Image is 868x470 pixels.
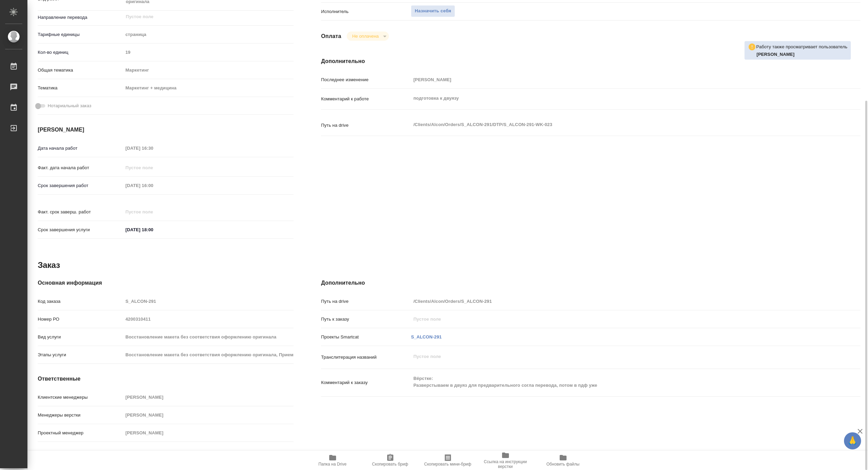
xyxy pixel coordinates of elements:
h4: Основная информация [38,279,294,287]
p: Кол-во единиц [38,49,123,56]
p: Общая тематика [38,67,123,74]
p: Проектный менеджер [38,430,123,436]
input: Пустое поле [123,332,294,342]
input: Пустое поле [123,143,183,153]
button: Папка на Drive [304,451,361,470]
span: 🙏 [847,434,858,448]
p: Этапы услуги [38,351,123,358]
b: [PERSON_NAME] [757,52,795,57]
h4: Оплата [321,32,341,40]
p: Направление перевода [38,14,123,21]
p: Тарифные единицы [38,31,123,38]
div: страница [123,29,294,40]
input: Пустое поле [123,181,183,190]
button: Назначить себя [411,5,455,17]
div: Не оплачена [347,32,389,41]
button: Ссылка на инструкции верстки [477,451,534,470]
p: Исполнитель [321,8,411,15]
span: Скопировать мини-бриф [424,462,471,467]
input: Пустое поле [123,207,183,217]
p: Последнее изменение [321,76,411,83]
div: Маркетинг + медицина [123,82,294,94]
input: Пустое поле [123,163,183,173]
button: 🙏 [844,432,861,449]
span: Назначить себя [415,7,451,15]
p: Менеджеры верстки [38,412,123,419]
button: Скопировать мини-бриф [419,451,477,470]
p: Тематика [38,85,123,91]
input: Пустое поле [123,428,294,438]
input: Пустое поле [125,13,278,21]
h4: Дополнительно [321,279,860,287]
span: Ссылка на инструкции верстки [481,459,530,469]
h4: Ответственные [38,375,294,383]
input: Пустое поле [123,392,294,402]
input: Пустое поле [123,350,294,360]
p: Код заказа [38,298,123,305]
input: Пустое поле [123,296,294,306]
p: Путь на drive [321,298,411,305]
textarea: Вёрстке: Разверстываем в двуяз для предварительного согла перевода, потом в пдф уже [411,373,815,391]
input: Пустое поле [411,296,815,306]
p: Номер РО [38,316,123,323]
input: Пустое поле [411,314,815,324]
button: Не оплачена [350,33,381,39]
input: Пустое поле [123,410,294,420]
textarea: /Clients/Alcon/Orders/S_ALCON-291/DTP/S_ALCON-291-WK-023 [411,119,815,131]
p: Срок завершения услуги [38,226,123,233]
input: Пустое поле [411,75,815,85]
p: Клиентские менеджеры [38,394,123,401]
h4: [PERSON_NAME] [38,126,294,134]
span: Нотариальный заказ [48,102,91,109]
div: Маркетинг [123,64,294,76]
p: Транслитерация названий [321,354,411,361]
a: S_ALCON-291 [411,334,441,339]
input: Пустое поле [123,314,294,324]
p: Комментарий к работе [321,96,411,102]
span: Скопировать бриф [372,462,408,467]
span: Папка на Drive [319,462,347,467]
p: Комментарий к заказу [321,379,411,386]
input: Пустое поле [123,47,294,57]
p: Путь на drive [321,122,411,129]
p: Муталимов Марк [757,51,847,58]
textarea: подготовка к двуязу [411,92,815,104]
p: Дата начала работ [38,145,123,152]
input: ✎ Введи что-нибудь [123,225,183,235]
p: Работу также просматривает пользователь [756,44,847,50]
p: Срок завершения работ [38,182,123,189]
p: Факт. срок заверш. работ [38,209,123,215]
p: Вид услуги [38,334,123,341]
p: Проекты Smartcat [321,334,411,341]
button: Обновить файлы [534,451,592,470]
p: Путь к заказу [321,316,411,323]
p: Факт. дата начала работ [38,164,123,171]
h2: Заказ [38,260,60,271]
h4: Дополнительно [321,57,860,65]
button: Скопировать бриф [361,451,419,470]
span: Обновить файлы [546,462,580,467]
